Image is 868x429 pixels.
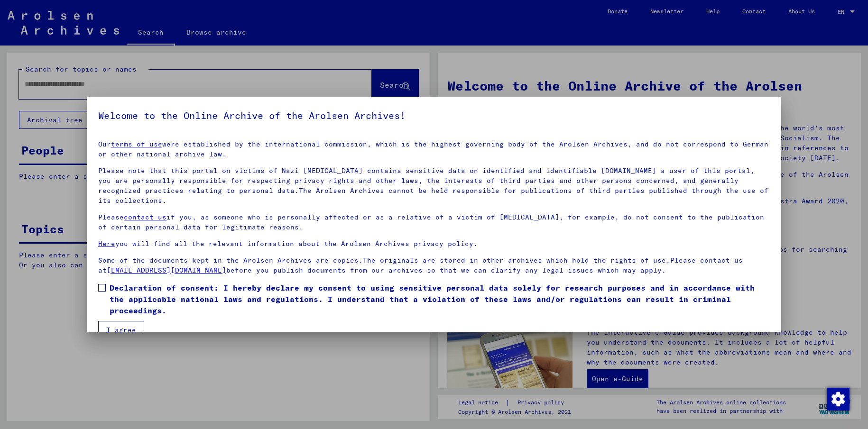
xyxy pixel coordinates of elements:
button: I agree [98,321,144,339]
h5: Welcome to the Online Archive of the Arolsen Archives! [98,108,770,123]
p: Our were established by the international commission, which is the highest governing body of the ... [98,139,770,159]
p: you will find all the relevant information about the Arolsen Archives privacy policy. [98,239,770,249]
img: Change consent [827,388,850,411]
div: Change consent [826,387,849,410]
a: Here [98,239,115,248]
a: contact us [124,213,166,221]
a: [EMAIL_ADDRESS][DOMAIN_NAME] [107,266,226,274]
p: Please if you, as someone who is personally affected or as a relative of a victim of [MEDICAL_DAT... [98,212,770,232]
a: terms of use [111,140,162,148]
span: Declaration of consent: I hereby declare my consent to using sensitive personal data solely for r... [110,282,770,316]
p: Some of the documents kept in the Arolsen Archives are copies.The originals are stored in other a... [98,256,770,275]
p: Please note that this portal on victims of Nazi [MEDICAL_DATA] contains sensitive data on identif... [98,166,770,206]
